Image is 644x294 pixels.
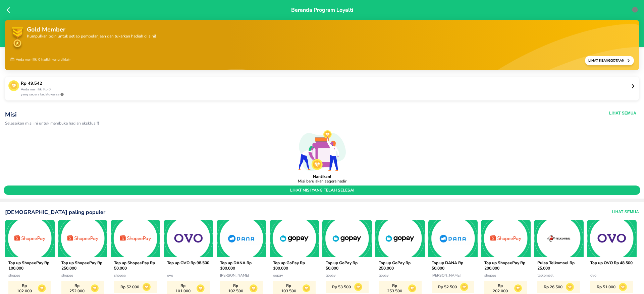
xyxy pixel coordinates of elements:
[326,260,369,270] p: Top up GoPay Rp 50.000
[379,260,422,270] p: Top up GoPay Rp 250.000
[612,209,639,216] button: Lihat Semua
[21,87,631,92] p: Anda memiliki Rp 0
[484,273,496,278] span: shopee
[167,260,210,270] p: Top up OVO Rp 98.500
[114,281,157,293] button: Rp 52.000
[61,273,73,278] span: shopee
[167,273,173,278] span: ovo
[8,273,20,278] span: shopee
[432,273,461,278] span: [PERSON_NAME]
[6,188,638,193] span: lihat misi yang telah selesai
[298,179,346,183] p: Misi baru akan segera hadir
[332,284,351,290] p: Rp 53.500
[609,111,636,116] button: Lihat Semua
[278,283,299,294] p: Rp 103.500
[27,34,156,38] p: Kumpulkan poin untuk setiap pembelanjaan dan tukarkan hadiah di sini!
[590,260,633,270] p: Top up OVO Rp 48.500
[172,283,193,294] p: Rp 101.000
[326,273,336,278] span: gopay
[273,273,283,278] span: gopay
[537,273,553,278] span: telkomsel
[14,283,35,294] p: Rp 102.000
[590,281,633,293] button: Rp 51.000
[484,260,527,270] p: Top up ShopeePay Rp 200.000
[120,284,139,290] p: Rp 52.000
[5,111,478,119] p: Misi
[590,273,596,278] span: ovo
[220,260,263,270] p: Top up DANA Rp 100.000
[10,56,71,65] p: Anda memiliki 0 hadiah yang diklaim
[313,174,331,179] p: Nantikan!
[544,284,562,290] p: Rp 26.500
[597,284,615,290] p: Rp 51.000
[588,58,627,63] p: Lihat Keanggotaan
[67,283,88,294] p: Rp 252.000
[21,80,631,87] p: Rp 49.542
[432,260,475,270] p: Top up DANA Rp 50.000
[225,283,246,294] p: Rp 102.500
[291,6,353,42] p: Beranda Program Loyalti
[537,260,580,270] p: Pulsa Telkomsel Rp 25.000
[273,260,316,270] p: Top up GoPay Rp 100.000
[61,260,104,270] p: Top up ShopeePay Rp 250.000
[432,281,475,293] button: Rp 52.500
[21,92,631,97] p: yang segera kedaluwarsa
[438,284,457,290] p: Rp 52.500
[220,273,249,278] span: [PERSON_NAME]
[384,283,405,294] p: Rp 253.500
[490,283,511,294] p: Rp 202.000
[27,25,156,34] p: Gold Member
[4,186,640,195] button: lihat misi yang telah selesai
[114,273,126,278] span: shopee
[379,273,389,278] span: gopay
[8,260,51,270] p: Top up ShopeePay Rp 100.000
[537,281,580,293] button: Rp 26.500
[5,121,478,126] p: Selesaikan misi ini untuk membuka hadiah eksklusif!
[326,281,369,293] button: Rp 53.500
[5,209,105,216] p: [DEMOGRAPHIC_DATA] paling populer
[114,260,157,270] p: Top up ShopeePay Rp 50.000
